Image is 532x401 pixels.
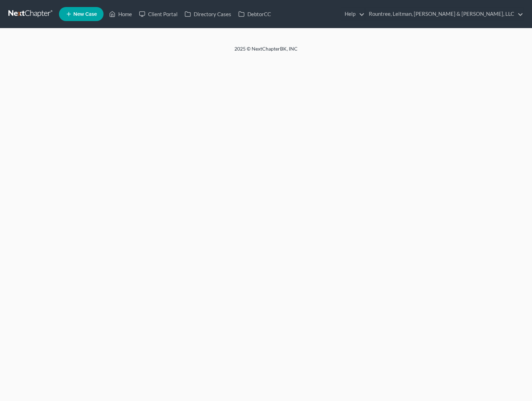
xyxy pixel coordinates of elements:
a: Home [106,8,135,20]
a: DebtorCC [235,8,274,20]
a: Rountree, Leitman, [PERSON_NAME] & [PERSON_NAME], LLC [365,8,523,20]
new-legal-case-button: New Case [59,7,104,21]
a: Help [341,8,365,20]
div: 2025 © NextChapterBK, INC [66,45,466,58]
a: Client Portal [135,8,181,20]
a: Directory Cases [181,8,235,20]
